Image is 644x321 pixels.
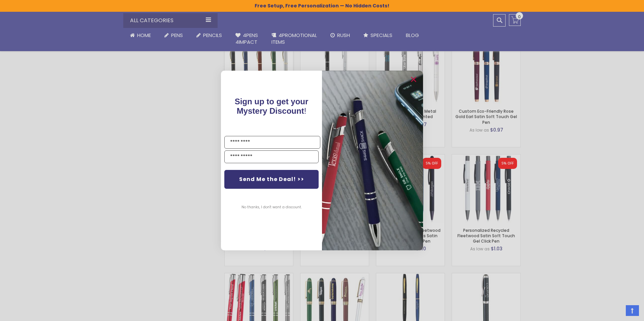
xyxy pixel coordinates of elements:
span: Sign up to get your Mystery Discount [235,97,309,115]
button: No thanks, I don't want a discount. [238,199,305,216]
button: Close dialog [408,74,419,85]
img: pop-up-image [322,71,423,250]
button: Send Me the Deal! >> [224,170,319,189]
span: ! [235,97,309,115]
